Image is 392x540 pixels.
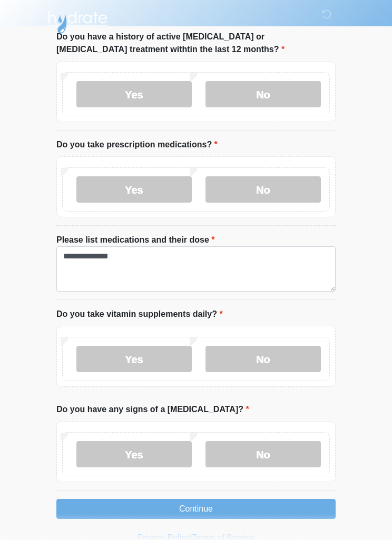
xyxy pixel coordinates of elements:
[56,31,336,56] label: Do you have a history of active [MEDICAL_DATA] or [MEDICAL_DATA] treatment withtin the last 12 mo...
[56,138,218,151] label: Do you take prescription medications?
[205,441,321,467] label: No
[76,81,192,107] label: Yes
[76,346,192,372] label: Yes
[205,346,321,372] label: No
[76,441,192,467] label: Yes
[56,234,215,246] label: Please list medications and their dose
[76,176,192,203] label: Yes
[56,403,249,416] label: Do you have any signs of a [MEDICAL_DATA]?
[205,176,321,203] label: No
[56,499,336,519] button: Continue
[205,81,321,107] label: No
[46,8,109,34] img: Hydrate IV Bar - Chandler Logo
[56,308,223,321] label: Do you take vitamin supplements daily?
